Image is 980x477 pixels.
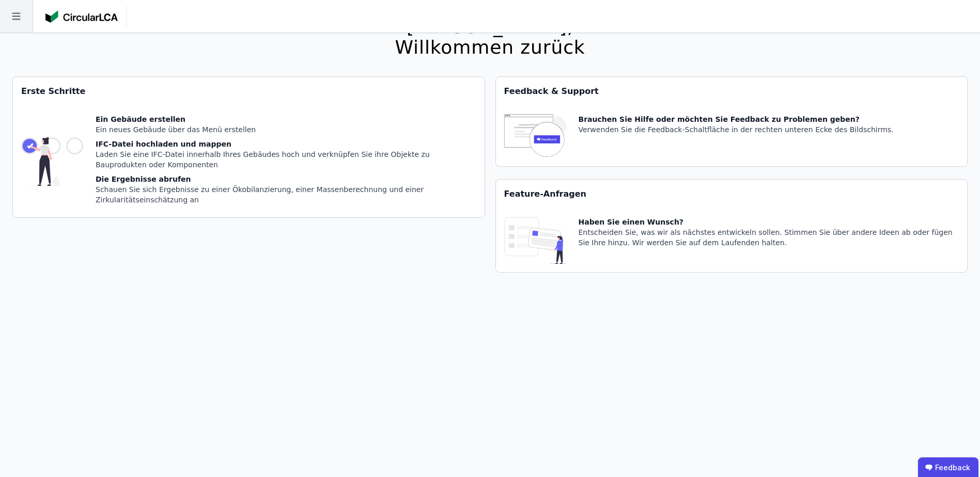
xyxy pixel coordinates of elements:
[504,217,566,264] img: feature_request_tile-UiXE1qGU.svg
[96,114,476,124] div: Ein Gebäude erstellen
[395,37,585,58] div: Willkommen zurück
[496,77,968,106] div: Feedback & Support
[579,124,894,135] div: Verwenden Sie die Feedback-Schaltfläche in der rechten unteren Ecke des Bildschirms.
[96,184,476,205] div: Schauen Sie sich Ergebnisse zu einer Ökobilanzierung, einer Massenberechnung und einer Zirkularit...
[96,149,476,170] div: Laden Sie eine IFC-Datei innerhalb Ihres Gebäudes hoch und verknüpfen Sie ihre Objekte zu Bauprod...
[579,227,959,248] div: Entscheiden Sie, was wir als nächstes entwickeln sollen. Stimmen Sie über andere Ideen ab oder fü...
[96,174,476,184] div: Die Ergebnisse abrufen
[579,114,894,124] div: Brauchen Sie Hilfe oder möchten Sie Feedback zu Problemen geben?
[45,10,118,23] img: Concular
[579,217,959,227] div: Haben Sie einen Wunsch?
[13,77,485,106] div: Erste Schritte
[96,139,476,149] div: IFC-Datei hochladen und mappen
[496,180,968,209] div: Feature-Anfragen
[96,124,476,135] div: Ein neues Gebäude über das Menü erstellen
[21,114,83,209] img: getting_started_tile-DrF_GRSv.svg
[504,114,566,158] img: feedback-icon-HCTs5lye.svg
